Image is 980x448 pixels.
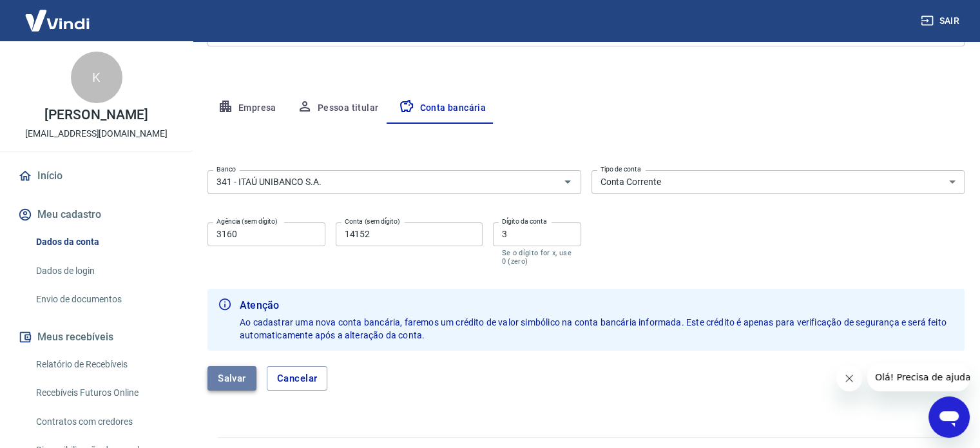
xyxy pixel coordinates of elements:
img: Vindi [15,1,99,40]
b: Atenção [240,298,954,313]
button: Meus recebíveis [15,323,177,351]
span: Ao cadastrar uma nova conta bancária, faremos um crédito de valor simbólico na conta bancária inf... [240,317,948,340]
p: Se o dígito for x, use 0 (zero) [502,249,572,266]
a: Início [15,162,177,190]
button: Abrir [559,173,577,191]
iframe: Fechar mensagem [836,365,862,391]
button: Pessoa titular [287,93,389,124]
a: Dados de login [31,258,177,284]
span: Olá! Precisa de ajuda? [8,9,108,19]
a: Envio de documentos [31,286,177,313]
button: Salvar [207,366,256,391]
label: Conta (sem dígito) [345,217,400,226]
label: Banco [216,164,236,174]
a: Relatório de Recebíveis [31,351,177,378]
a: Contratos com credores [31,409,177,435]
a: Recebíveis Futuros Online [31,380,177,406]
label: Tipo de conta [600,164,641,174]
iframe: Mensagem da empresa [867,363,970,391]
button: Conta bancária [389,93,496,124]
label: Dígito da conta [502,217,547,226]
p: [EMAIL_ADDRESS][DOMAIN_NAME] [25,127,168,141]
button: Sair [918,9,965,33]
label: Agência (sem dígito) [216,217,278,226]
div: K [71,52,122,103]
a: Dados da conta [31,229,177,255]
button: Empresa [207,93,287,124]
p: [PERSON_NAME] [44,108,148,122]
iframe: Botão para abrir a janela de mensagens [928,396,970,438]
button: Cancelar [267,366,328,391]
button: Meu cadastro [15,200,177,229]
